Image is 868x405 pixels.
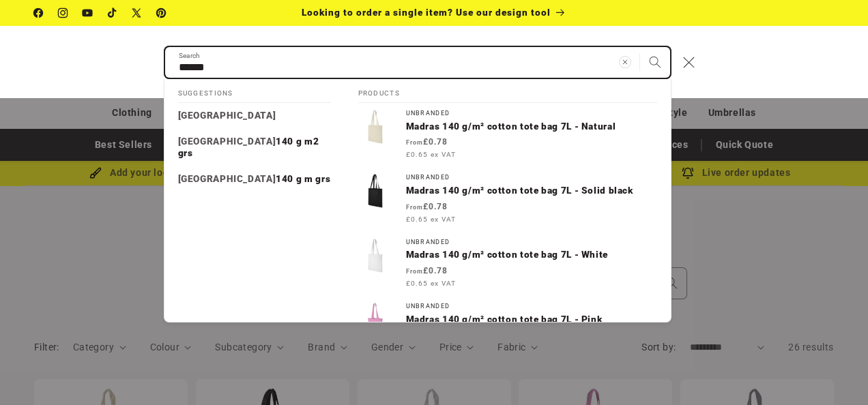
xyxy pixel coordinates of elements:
[178,173,331,185] p: madras 140 g m grs
[345,103,671,167] a: UnbrandedMadras 140 g/m² cotton tote bag 7L - Natural From£0.78 £0.65 ex VAT
[406,202,448,211] strong: £0.78
[406,174,657,181] div: Unbranded
[406,266,448,275] strong: £0.78
[302,7,551,18] span: Looking to order a single item? Use our design tool
[406,314,657,326] p: Madras 140 g/m² cotton tote bag 7L - Pink
[674,47,704,77] button: Close
[345,167,671,231] a: UnbrandedMadras 140 g/m² cotton tote bag 7L - Solid black From£0.78 £0.65 ex VAT
[406,185,657,197] p: Madras 140 g/m² cotton tote bag 7L - Solid black
[358,239,392,273] img: Madras 140 g/m² cotton tote bag 7L
[406,204,423,211] span: From
[610,47,640,77] button: Clear search term
[276,173,330,184] span: 140 g m grs
[358,174,392,208] img: Madras 140 g/m² cotton tote bag 7L
[178,79,331,104] h2: Suggestions
[345,232,671,296] a: UnbrandedMadras 140 g/m² cotton tote bag 7L - White From£0.78 £0.65 ex VAT
[406,149,456,160] span: £0.65 ex VAT
[164,103,345,129] a: madras
[345,296,671,360] a: UnbrandedMadras 140 g/m² cotton tote bag 7L - Pink From£0.78 £0.65 ex VAT
[406,278,456,288] span: £0.65 ex VAT
[406,137,448,147] strong: £0.78
[406,303,657,310] div: Unbranded
[178,110,276,122] p: madras
[406,249,657,261] p: Madras 140 g/m² cotton tote bag 7L - White
[358,110,392,144] img: Madras 140 g/m² cotton tote bag 7L
[178,136,276,147] mark: [GEOGRAPHIC_DATA]
[178,136,331,160] p: madras 140 g m2 grs
[358,79,657,104] h2: Products
[164,129,345,166] a: madras 140 g m2 grs
[640,258,868,405] iframe: Chat Widget
[178,136,319,159] span: 140 g m2 grs
[640,47,670,77] button: Search
[178,110,276,121] mark: [GEOGRAPHIC_DATA]
[406,239,657,246] div: Unbranded
[406,268,423,275] span: From
[406,121,657,133] p: Madras 140 g/m² cotton tote bag 7L - Natural
[358,303,392,337] img: Madras 140 g/m² cotton tote bag 7L
[178,173,276,184] mark: [GEOGRAPHIC_DATA]
[406,214,456,224] span: £0.65 ex VAT
[164,166,345,192] a: madras 140 g m grs
[406,110,657,117] div: Unbranded
[406,139,423,146] span: From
